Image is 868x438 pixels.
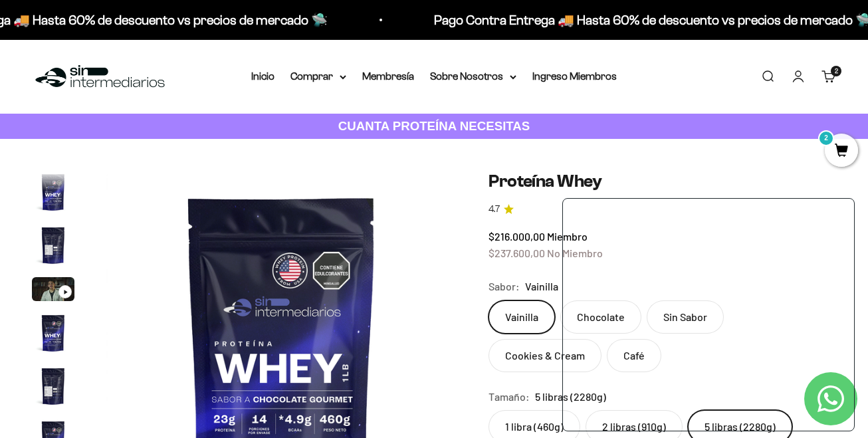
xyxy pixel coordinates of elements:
[32,224,74,271] button: Ir al artículo 2
[488,171,836,191] h1: Proteína Whey
[532,70,617,82] a: Ingreso Miembros
[818,130,834,146] mark: 2
[32,365,74,407] img: Proteína Whey
[488,278,520,295] legend: Sabor:
[563,197,854,431] iframe: zigpoll-iframe
[825,144,858,159] a: 2
[290,68,346,85] summary: Comprar
[32,365,74,411] button: Ir al artículo 5
[32,312,74,358] button: Ir al artículo 4
[488,247,545,259] span: $237.600,00
[338,119,530,133] strong: CUANTA PROTEÍNA NECESITAS
[547,247,603,259] span: No Miembro
[32,224,74,267] img: Proteína Whey
[488,230,545,243] span: $216.000,00
[32,171,74,213] img: Proteína Whey
[547,230,588,243] span: Miembro
[488,202,500,217] span: 4.7
[428,9,866,31] p: Pago Contra Entrega 🚚 Hasta 60% de descuento vs precios de mercado 🛸
[32,277,74,305] button: Ir al artículo 3
[32,312,74,354] img: Proteína Whey
[835,68,838,74] span: 2
[251,70,274,82] a: Inicio
[488,388,530,405] legend: Tamaño:
[430,68,516,85] summary: Sobre Nosotros
[488,202,836,217] a: 4.74.7 de 5.0 estrellas
[535,388,606,405] span: 5 libras (2280g)
[525,278,558,295] span: Vainilla
[362,70,414,82] a: Membresía
[32,171,74,217] button: Ir al artículo 1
